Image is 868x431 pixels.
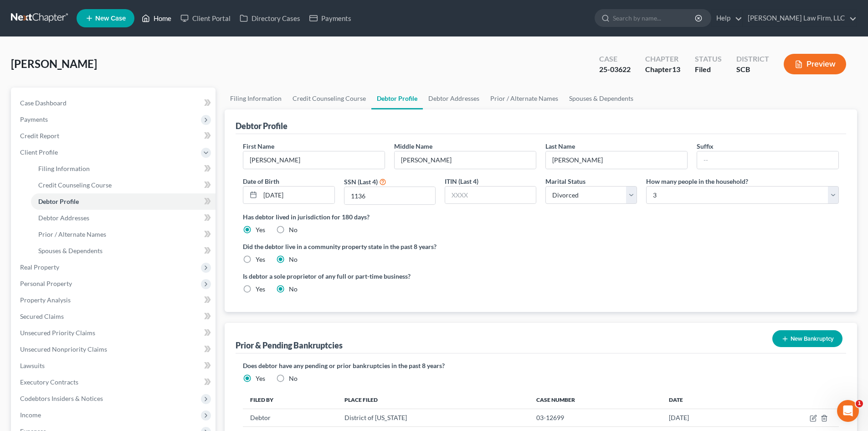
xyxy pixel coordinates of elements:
[20,263,59,271] span: Real Property
[95,15,126,22] span: New Case
[38,230,106,238] span: Prior / Alternate Names
[31,177,216,193] a: Credit Counseling Course
[287,88,371,109] a: Credit Counseling Course
[546,151,687,169] input: --
[645,64,680,75] div: Chapter
[38,197,79,205] span: Debtor Profile
[695,54,722,64] div: Status
[695,64,722,75] div: Filed
[645,54,680,64] div: Chapter
[260,187,334,204] input: MM/DD/YYYY
[256,255,265,264] label: Yes
[176,10,235,26] a: Client Portal
[20,99,67,107] span: Case Dashboard
[697,141,714,151] label: Suffix
[243,242,839,251] label: Did the debtor live in a community property state in the past 8 years?
[545,141,575,151] label: Last Name
[31,210,216,226] a: Debtor Addresses
[243,409,337,426] td: Debtor
[289,225,298,234] label: No
[236,340,343,351] div: Prior & Pending Bankruptcies
[662,409,748,426] td: [DATE]
[137,10,176,26] a: Home
[256,225,265,234] label: Yes
[20,329,95,337] span: Unsecured Priority Claims
[13,374,216,390] a: Executory Contracts
[31,161,216,177] a: Filing Information
[38,247,103,254] span: Spouses & Dependents
[13,292,216,308] a: Property Analysis
[445,177,478,186] label: ITIN (Last 4)
[337,409,529,426] td: District of [US_STATE]
[20,411,41,419] span: Income
[662,390,748,409] th: Date
[20,345,107,353] span: Unsecured Nonpriority Claims
[20,312,64,320] span: Secured Claims
[20,378,78,386] span: Executory Contracts
[243,141,274,151] label: First Name
[256,285,265,294] label: Yes
[289,374,298,383] label: No
[305,10,356,26] a: Payments
[20,280,72,287] span: Personal Property
[736,64,769,75] div: SCB
[344,177,378,187] label: SSN (Last 4)
[599,54,631,64] div: Case
[38,165,90,172] span: Filing Information
[235,10,305,26] a: Directory Cases
[856,400,863,407] span: 1
[545,177,586,186] label: Marital Status
[485,88,564,109] a: Prior / Alternate Names
[31,243,216,259] a: Spouses & Dependents
[394,141,432,151] label: Middle Name
[38,214,89,222] span: Debtor Addresses
[13,95,216,111] a: Case Dashboard
[236,120,288,131] div: Debtor Profile
[423,88,485,109] a: Debtor Addresses
[337,390,529,409] th: Place Filed
[38,181,112,189] span: Credit Counseling Course
[289,285,298,294] label: No
[20,115,48,123] span: Payments
[564,88,639,109] a: Spouses & Dependents
[289,255,298,264] label: No
[371,88,423,109] a: Debtor Profile
[243,177,279,186] label: Date of Birth
[13,341,216,358] a: Unsecured Nonpriority Claims
[529,409,662,426] td: 03-12699
[445,187,536,204] input: XXXX
[672,65,680,73] span: 13
[344,187,435,204] input: XXXX
[243,361,839,370] label: Does debtor have any pending or prior bankruptcies in the past 8 years?
[13,128,216,144] a: Credit Report
[256,374,265,383] label: Yes
[243,212,839,222] label: Has debtor lived in jurisdiction for 180 days?
[225,88,287,109] a: Filing Information
[395,151,536,169] input: M.I
[529,390,662,409] th: Case Number
[736,54,769,64] div: District
[772,330,842,347] button: New Bankruptcy
[31,193,216,210] a: Debtor Profile
[20,296,71,304] span: Property Analysis
[743,10,857,26] a: [PERSON_NAME] Law Firm, LLC
[13,325,216,341] a: Unsecured Priority Claims
[243,271,536,281] label: Is debtor a sole proprietor of any full or part-time business?
[697,151,838,169] input: --
[712,10,742,26] a: Help
[599,64,631,75] div: 25-03622
[613,10,696,26] input: Search by name...
[20,395,103,402] span: Codebtors Insiders & Notices
[784,54,846,74] button: Preview
[31,226,216,243] a: Prior / Alternate Names
[243,151,385,169] input: --
[20,132,59,140] span: Credit Report
[13,358,216,374] a: Lawsuits
[243,390,337,409] th: Filed By
[13,308,216,325] a: Secured Claims
[20,362,45,369] span: Lawsuits
[646,177,748,186] label: How many people in the household?
[20,148,58,156] span: Client Profile
[11,57,97,70] span: [PERSON_NAME]
[837,400,859,422] iframe: Intercom live chat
